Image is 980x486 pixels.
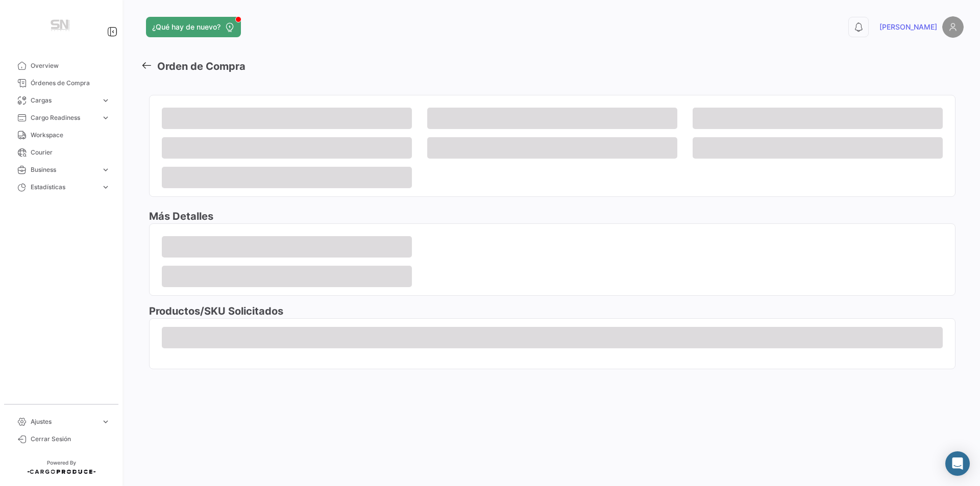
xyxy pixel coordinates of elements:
[31,165,97,174] span: Business
[942,16,964,38] img: placeholder-user.png
[101,417,110,426] span: expand_more
[101,96,110,105] span: expand_more
[945,451,970,476] div: Abrir Intercom Messenger
[31,79,110,88] span: Órdenes de Compra
[8,74,114,92] a: Órdenes de Compra
[8,126,114,144] a: Workspace
[31,434,110,444] span: Cerrar Sesión
[101,113,110,122] span: expand_more
[152,22,220,32] span: ¿Qué hay de nuevo?
[31,417,97,426] span: Ajustes
[149,209,955,223] h3: Más Detalles
[31,148,110,157] span: Courier
[146,17,241,37] button: ¿Qué hay de nuevo?
[31,113,97,122] span: Cargo Readiness
[31,183,97,192] span: Estadísticas
[101,165,110,174] span: expand_more
[36,12,87,41] img: Manufactura+Logo.png
[31,96,97,105] span: Cargas
[8,57,114,74] a: Overview
[149,304,955,318] h3: Productos/SKU Solicitados
[31,61,110,70] span: Overview
[31,131,110,140] span: Workspace
[879,22,937,32] span: [PERSON_NAME]
[101,183,110,192] span: expand_more
[8,144,114,161] a: Courier
[157,59,246,74] h3: Orden de Compra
